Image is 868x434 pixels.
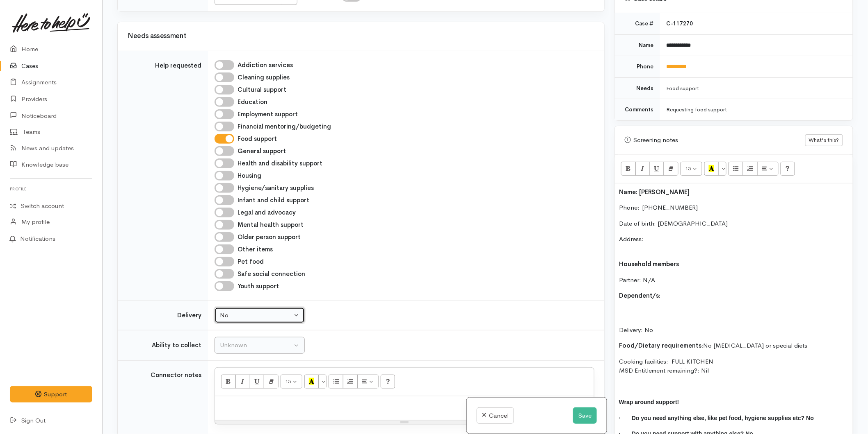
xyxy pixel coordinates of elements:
button: Unordered list (CTRL+SHIFT+NUM7) [329,375,343,389]
b: Food/Dietary requirements: [619,341,704,349]
div: Resize [215,420,594,424]
button: Bold (CTRL+B) [221,375,236,389]
p: Partner: N/A [619,276,849,285]
td: Needs [615,77,660,99]
div: Food support [667,84,843,93]
button: Unknown [215,337,305,354]
label: Health and disability support [238,159,322,168]
label: Infant and child support [238,196,309,205]
div: No [220,311,292,320]
button: Help [381,375,395,389]
b: Dependent/s: [619,292,661,299]
div: Unknown [220,341,292,350]
a: Cancel [477,407,514,424]
button: Bold (CTRL+B) [621,162,636,176]
button: Italic (CTRL+I) [635,162,650,176]
label: Youth support [238,282,279,291]
button: Font Size [281,375,302,389]
p: No [MEDICAL_DATA] or special diets [619,341,849,350]
button: Font Size [681,162,702,176]
h3: Needs assessment [128,32,594,40]
label: Connector notes [151,371,201,380]
div: Requesting food support [667,106,843,114]
td: Name [615,34,660,56]
button: Help [781,162,795,176]
label: Financial mentoring/budgeting [238,122,331,131]
label: Older person support [238,233,301,242]
h6: Profile [10,183,92,194]
button: Underline (CTRL+U) [250,375,265,389]
button: More Color [718,162,726,176]
button: Unordered list (CTRL+SHIFT+NUM7) [729,162,743,176]
td: Case # [615,13,660,34]
button: Paragraph [757,162,779,176]
p: Cooking facilities: FULL KITCHEN MSD Entitlement remaining?: Nil [619,357,849,375]
label: Food support [238,134,277,144]
button: Support [10,386,92,403]
button: Italic (CTRL+I) [235,375,250,389]
label: Other items [238,245,273,254]
b: Name: [PERSON_NAME] [619,188,690,196]
label: Cultural support [238,85,286,95]
label: Safe social connection [238,269,305,279]
td: Phone [615,56,660,78]
span: 15 [286,378,291,385]
label: Addiction services [238,61,293,70]
span: · Do you need anything else, like pet food, hygiene supplies etc? No [619,415,814,421]
td: Help requested [118,51,208,300]
p: Delivery: No [619,307,849,335]
td: Comments [615,99,660,120]
span: 15 [685,165,691,172]
b: Household members [619,260,679,268]
label: General support [238,147,286,156]
label: Ability to collect [152,341,201,350]
label: Hygiene/sanitary supplies [238,183,314,193]
span: Wrap around support! [619,399,679,405]
button: Save [573,407,597,424]
button: Ordered list (CTRL+SHIFT+NUM8) [743,162,758,176]
div: Screening notes [625,136,805,145]
button: More Color [318,375,327,389]
td: Delivery [118,300,208,330]
b: C-117270 [667,20,693,27]
label: Pet food [238,257,264,267]
button: Remove Font Style (CTRL+\) [264,375,279,389]
button: No [215,307,305,324]
button: Remove Font Style (CTRL+\) [664,162,678,176]
button: Recent Color [304,375,319,389]
label: Housing [238,171,261,181]
label: Education [238,97,267,107]
button: Recent Color [704,162,719,176]
p: Phone: [PHONE_NUMBER] [619,203,849,212]
p: Address: [619,235,849,253]
label: Employment support [238,110,298,119]
button: Ordered list (CTRL+SHIFT+NUM8) [343,375,358,389]
p: Date of birth: [DEMOGRAPHIC_DATA] [619,219,849,228]
button: Paragraph [357,375,379,389]
label: Cleaning supplies [238,73,290,82]
button: What's this? [805,134,843,146]
label: Legal and advocacy [238,208,296,217]
button: Underline (CTRL+U) [650,162,665,176]
label: Mental health support [238,220,304,230]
